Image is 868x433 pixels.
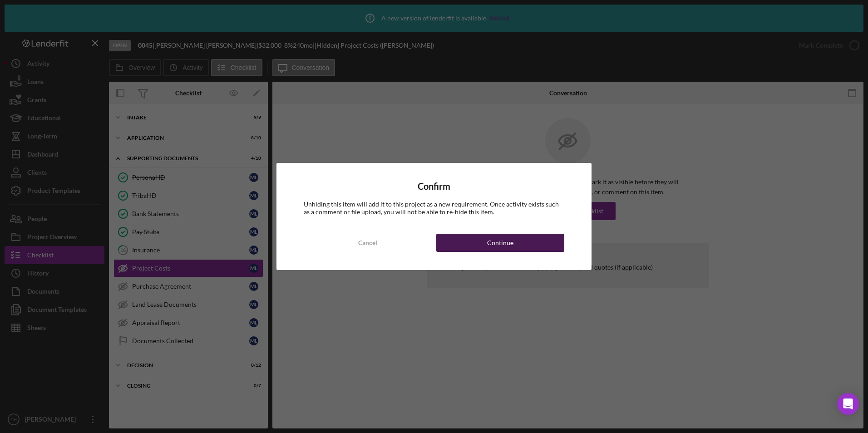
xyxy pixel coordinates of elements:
div: Cancel [358,234,377,252]
h4: Confirm [304,181,564,192]
div: Open Intercom Messenger [837,393,859,415]
button: Continue [436,234,564,252]
div: Continue [487,234,513,252]
div: Unhiding this item will add it to this project as a new requirement. Once activity exists such as... [304,201,564,215]
button: Cancel [304,234,432,252]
